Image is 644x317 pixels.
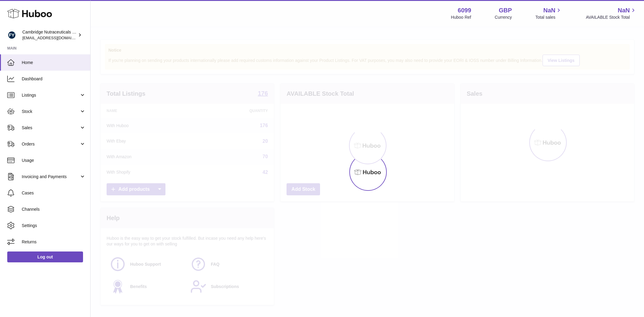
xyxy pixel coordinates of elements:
span: Cases [22,190,86,196]
strong: GBP [499,6,512,14]
span: NaN [618,6,630,14]
a: NaN Total sales [535,6,562,20]
a: NaN AVAILABLE Stock Total [586,6,637,20]
span: Invoicing and Payments [22,174,79,180]
a: Log out [7,251,83,262]
div: Cambridge Nutraceuticals Ltd [22,29,77,41]
span: AVAILABLE Stock Total [586,14,637,20]
span: [EMAIL_ADDRESS][DOMAIN_NAME] [22,35,89,40]
span: Orders [22,141,79,147]
span: Usage [22,158,86,163]
span: Stock [22,109,79,114]
span: Channels [22,207,86,212]
span: Home [22,60,86,66]
span: Total sales [535,14,562,20]
span: NaN [543,6,555,14]
span: Sales [22,125,79,131]
span: Listings [22,92,79,98]
span: Returns [22,239,86,245]
div: Huboo Ref [451,14,471,20]
div: Currency [495,14,512,20]
strong: 6099 [458,6,471,14]
img: internalAdmin-6099@internal.huboo.com [7,30,16,40]
span: Dashboard [22,76,86,82]
span: Settings [22,223,86,229]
